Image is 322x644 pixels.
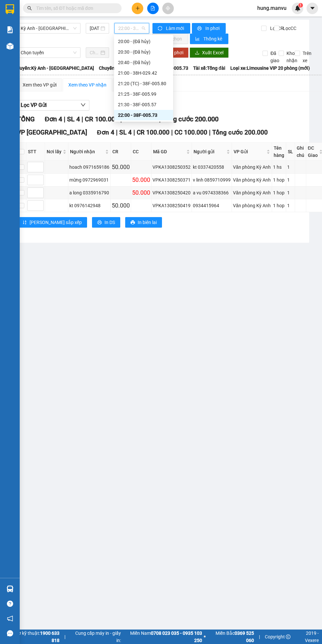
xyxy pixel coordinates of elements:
span: Miền Nam [123,630,202,644]
img: warehouse-icon [7,43,13,50]
button: printerIn biên lai [125,217,162,228]
div: 21:00 - 38H-029.42 [118,69,169,77]
div: 20:00 - (Đã hủy) [118,38,169,45]
div: 50.000 [132,175,150,185]
img: icon-new-feature [295,5,301,11]
th: STT [26,143,45,161]
td: VPKA1308250352 [151,161,192,174]
span: 1 [299,3,302,8]
span: Loại xe: Limousine VIP 20 phòng (mới) [230,64,310,72]
div: Xem theo VP nhận [68,81,106,88]
div: 22:00 - 38F-005.73 [118,111,169,119]
div: v linh 0859710999 [193,176,231,184]
span: sync [158,26,163,31]
span: [PERSON_NAME] sắp xếp [30,219,82,226]
span: Người nhận [70,148,104,155]
span: In DS [104,219,115,226]
div: 1 [287,189,294,196]
span: printer [97,220,102,225]
span: 22:00 - 38F-005.73 [118,23,145,33]
span: SL 4 [119,129,132,136]
span: | [133,129,135,136]
span: Kỳ Anh - Hà Nội [21,23,77,33]
span: aim [166,6,170,11]
span: In phơi [205,25,220,32]
span: TỔNG [17,115,35,123]
span: Mã GD [153,148,185,155]
span: Làm mới [166,25,185,32]
div: 1 hop [273,202,285,209]
button: caret-down [307,3,318,14]
div: hoach 0971659186 [69,163,109,171]
td: Văn phòng Kỳ Anh [232,199,272,212]
span: | [116,129,118,136]
span: sort-ascending [22,220,27,225]
th: Tên hàng [272,143,286,161]
div: 1 [287,163,294,171]
span: ⚪️ [204,635,206,638]
button: downloadXuất Excel [190,47,229,58]
span: In biên lai [138,219,157,226]
div: Văn phòng Kỳ Anh [233,189,271,196]
span: | [171,129,173,136]
span: VP [GEOGRAPHIC_DATA] [17,129,87,136]
th: SL [286,143,295,161]
span: ĐC Giao [308,144,318,159]
td: VPKA1308250419 [151,199,192,212]
div: 1 [287,202,294,209]
div: VPKA1308250420 [152,189,191,196]
span: caret-down [310,5,315,11]
button: printerIn DS [92,217,120,228]
div: mừng 0972969031 [69,176,109,184]
span: notification [7,615,13,622]
div: 20:40 - (Đã hủy) [118,59,169,66]
span: down [80,102,86,108]
span: | [259,633,260,640]
button: bar-chartThống kê [190,34,228,44]
sup: 1 [298,3,303,8]
div: 21:30 - 38F-005.57 [118,101,169,108]
span: plus [135,6,140,11]
span: printer [197,26,203,31]
span: Tài xế: Tổng đài [193,64,225,72]
span: VP Gửi [234,148,265,155]
span: Lọc VP Gửi [21,101,47,109]
span: Miền Bắc [207,630,254,644]
span: | [64,633,65,640]
div: 1 [287,176,294,184]
div: a long 0335916790 [69,189,109,196]
div: VPKA1308250371 [152,176,191,184]
div: kt 0976142948 [69,202,109,209]
td: Văn phòng Kỳ Anh [232,186,272,199]
span: CR 100.000 [137,129,170,136]
button: syncLàm mới [152,23,190,34]
span: bar-chart [195,37,201,42]
input: Tìm tên, số ĐT hoặc mã đơn [36,5,114,12]
span: Kho nhận [284,50,300,64]
td: VPKA1308250420 [151,186,192,199]
div: kt 0337420558 [193,163,231,171]
span: CC 100.000 [174,129,207,136]
div: 21:20 (TC) - 38F-005.80 [118,80,169,87]
button: file-add [147,3,159,14]
div: Xem theo VP gửi [23,81,57,88]
input: 13/08/2025 [90,25,99,32]
button: Lọc VP Gửi [17,100,89,111]
th: CC [131,143,151,161]
span: Đã giao [268,50,282,64]
span: printer [130,220,135,225]
span: file-add [150,6,155,11]
input: Chọn ngày [90,49,99,56]
span: Thống kê [203,35,223,42]
button: aim [162,3,174,14]
div: 21:25 - 38F-005.99 [118,90,169,98]
div: 0934415964 [193,202,231,209]
span: Lọc CC [280,25,297,32]
div: 50.000 [112,162,130,172]
span: Trên xe [300,50,314,64]
button: sort-ascending[PERSON_NAME] sắp xếp [17,217,87,228]
div: 50.000 [112,201,130,210]
span: Chọn tuyến [21,48,77,58]
span: hung.manvu [252,4,292,12]
span: Đơn 4 [45,115,62,123]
